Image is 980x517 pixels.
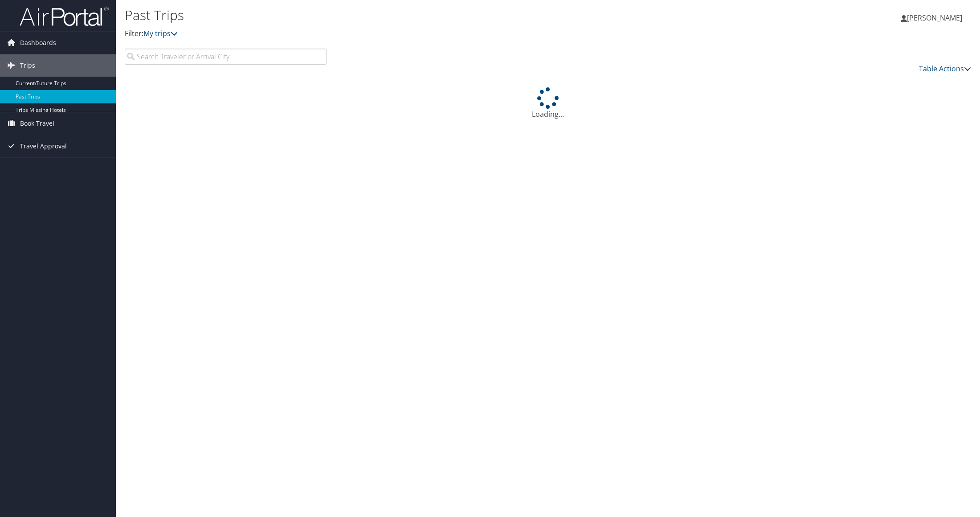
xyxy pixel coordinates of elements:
[125,49,327,65] input: Search Traveler or Arrival City
[143,29,178,38] a: My trips
[907,13,962,23] span: [PERSON_NAME]
[125,6,689,25] h1: Past Trips
[919,64,971,74] a: Table Actions
[20,32,56,54] span: Dashboards
[20,54,35,77] span: Trips
[20,6,109,27] img: airportal-logo.png
[125,28,689,40] p: Filter:
[125,87,971,119] div: Loading...
[901,4,971,31] a: [PERSON_NAME]
[20,112,54,135] span: Book Travel
[20,135,67,157] span: Travel Approval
